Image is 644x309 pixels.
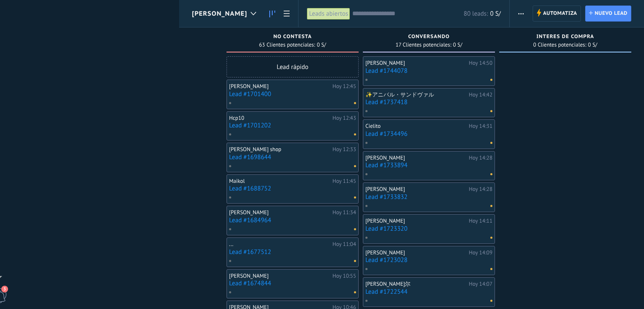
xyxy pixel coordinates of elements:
[588,42,597,47] span: 0 S/
[365,186,467,193] div: [PERSON_NAME]
[354,228,356,230] span: No hay nada asignado
[354,196,356,199] span: No hay nada asignado
[469,186,492,193] div: Hoy 14:28
[365,193,492,201] a: Lead #1733832
[594,6,627,21] span: Nuevo lead
[332,209,356,216] div: Hoy 11:34
[229,185,356,192] a: Lead #1688752
[229,146,330,153] div: [PERSON_NAME] shop
[469,218,492,224] div: Hoy 14:11
[317,42,326,47] span: 0 S/
[490,268,492,270] span: No hay nada asignado
[365,218,467,224] div: [PERSON_NAME]
[469,123,492,130] div: Hoy 14:31
[229,91,356,98] a: Lead #1701400
[229,241,330,248] div: ...
[490,10,500,18] span: 0 S/
[332,115,356,121] div: Hoy 12:43
[332,273,356,279] div: Hoy 10:55
[453,42,462,47] span: 0 S/
[259,42,315,47] span: 63 Clientes potenciales:
[365,99,492,106] a: Lead #1737418
[365,225,492,232] a: Lead #1723320
[365,130,492,138] a: Lead #1734496
[229,280,356,287] a: Lead #1674844
[229,209,330,216] div: [PERSON_NAME]
[469,91,492,98] div: Hoy 14:42
[307,8,350,20] div: Leads abiertos
[365,60,467,66] div: [PERSON_NAME]
[354,133,356,135] span: No hay nada asignado
[354,291,356,293] span: No hay nada asignado
[332,146,356,153] div: Hoy 12:33
[227,56,359,77] div: Lead rápido
[469,281,492,287] div: Hoy 14:07
[490,173,492,175] span: No hay nada asignado
[490,205,492,207] span: No hay nada asignado
[365,123,467,130] div: Cielito
[365,288,492,295] a: Lead #1722544
[229,273,330,279] div: [PERSON_NAME]
[533,6,581,22] a: Automatiza
[274,34,312,40] span: No contesta
[533,42,586,47] span: 0 Clientes potenciales:
[395,42,451,47] span: 17 Clientes potenciales:
[490,300,492,302] span: No hay nada asignado
[365,249,467,256] div: [PERSON_NAME]
[332,241,356,248] div: Hoy 11:04
[365,281,467,287] div: [PERSON_NAME]尔
[354,102,356,104] span: No hay nada asignado
[229,178,330,185] div: Maikol
[332,83,356,90] div: Hoy 12:45
[490,79,492,81] span: No hay nada asignado
[408,34,450,40] span: Conversando
[469,60,492,66] div: Hoy 14:50
[490,237,492,239] span: No hay nada asignado
[365,154,467,161] div: [PERSON_NAME]
[365,257,492,264] a: Lead #1723028
[229,248,356,256] a: Lead #1677512
[354,165,356,167] span: No hay nada asignado
[469,249,492,256] div: Hoy 14:09
[332,178,356,185] div: Hoy 11:45
[503,34,627,41] div: Interes de compra
[229,83,330,90] div: [PERSON_NAME]
[192,10,247,18] span: [PERSON_NAME]
[367,34,491,41] div: Conversando
[585,6,631,22] a: Nuevo lead
[365,67,492,74] a: Lead #1744078
[231,34,354,41] div: No contesta
[229,122,356,129] a: Lead #1701202
[464,10,488,18] span: 80 leads:
[469,154,492,161] div: Hoy 14:28
[1,286,8,292] span: 3
[543,6,577,21] span: Automatiza
[536,34,594,40] span: Interes de compra
[365,91,467,98] div: ✨アニバル・サンドヴァル
[229,115,330,121] div: Hcp10
[229,154,356,161] a: Lead #1698644
[490,110,492,112] span: No hay nada asignado
[354,260,356,262] span: No hay nada asignado
[490,142,492,144] span: No hay nada asignado
[365,162,492,169] a: Lead #1733894
[229,217,356,224] a: Lead #1684964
